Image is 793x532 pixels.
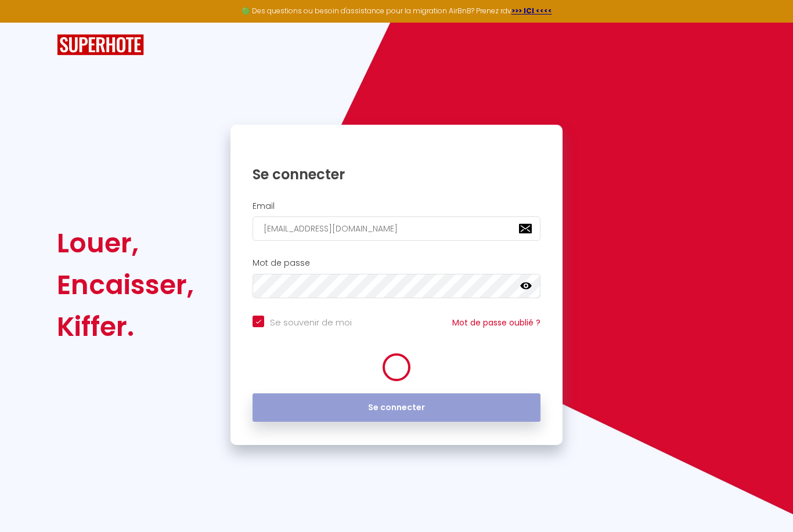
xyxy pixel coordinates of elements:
[57,34,144,56] img: SuperHote logo
[57,222,194,264] div: Louer,
[253,216,540,241] input: Ton Email
[511,6,552,16] a: >>> ICI <<<<
[452,317,540,328] a: Mot de passe oublié ?
[57,306,194,348] div: Kiffer.
[253,201,540,211] h2: Email
[253,165,540,183] h1: Se connecter
[253,258,540,268] h2: Mot de passe
[57,264,194,306] div: Encaisser,
[253,393,540,422] button: Se connecter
